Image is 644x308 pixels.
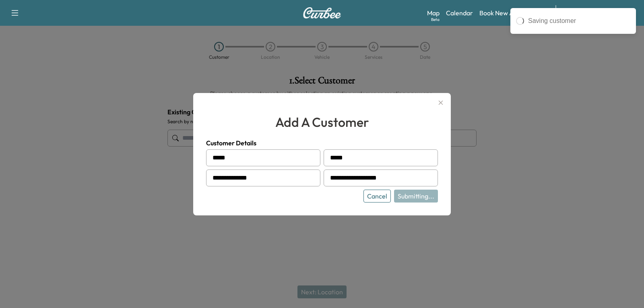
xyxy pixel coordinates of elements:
[446,8,473,18] a: Calendar
[427,8,440,18] a: MapBeta
[431,17,440,23] div: Beta
[303,7,341,19] img: Curbee Logo
[363,190,391,203] button: Cancel
[479,8,547,18] a: Book New Appointment
[206,138,438,148] h4: Customer Details
[528,16,630,26] div: Saving customer
[206,112,438,132] h2: add a customer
